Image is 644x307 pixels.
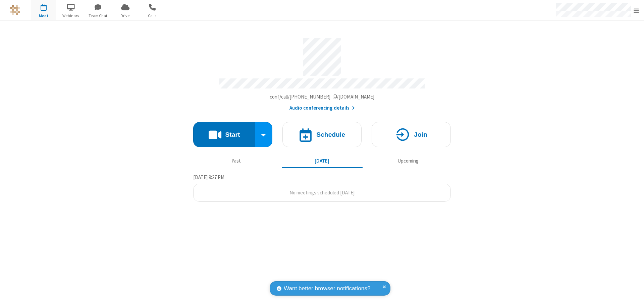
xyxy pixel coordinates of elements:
[10,5,20,15] img: QA Selenium DO NOT DELETE OR CHANGE
[193,122,255,147] button: Start
[193,174,224,180] span: [DATE] 9:27 PM
[86,13,111,19] span: Team Chat
[196,155,277,167] button: Past
[414,131,427,138] h4: Join
[255,122,273,147] div: Start conference options
[368,155,448,167] button: Upcoming
[316,131,345,138] h4: Schedule
[193,173,451,202] section: Today's Meetings
[113,13,138,19] span: Drive
[282,155,363,167] button: [DATE]
[282,122,362,147] button: Schedule
[225,131,240,138] h4: Start
[193,33,451,112] section: Account details
[140,13,165,19] span: Calls
[270,94,375,100] span: Copy my meeting room link
[289,189,355,196] span: No meetings scheduled [DATE]
[31,13,56,19] span: Meet
[372,122,451,147] button: Join
[58,13,84,19] span: Webinars
[289,104,355,112] button: Audio conferencing details
[270,93,375,101] button: Copy my meeting room linkCopy my meeting room link
[284,284,370,293] span: Want better browser notifications?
